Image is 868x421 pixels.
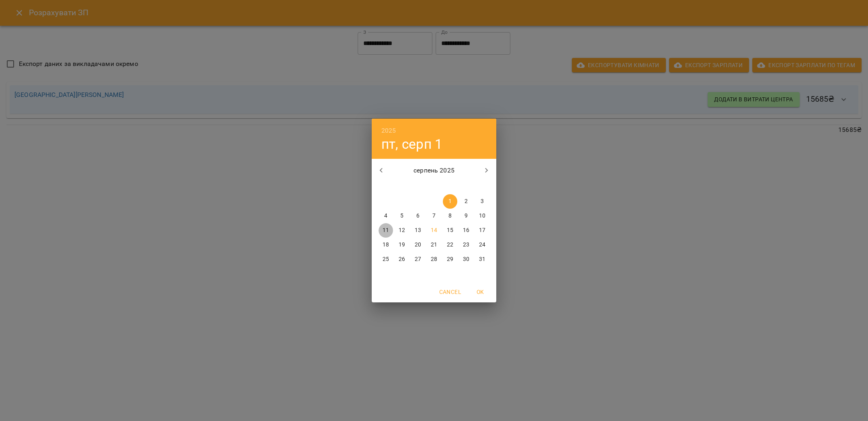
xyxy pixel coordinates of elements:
[427,223,441,238] button: 14
[399,255,405,263] p: 26
[395,209,409,223] button: 5
[383,241,389,249] p: 18
[459,209,473,223] button: 9
[479,255,485,263] p: 31
[415,255,421,263] p: 27
[395,223,409,238] button: 12
[447,226,453,234] p: 15
[463,226,469,234] p: 16
[379,252,393,267] button: 25
[395,238,409,252] button: 19
[411,252,425,267] button: 27
[479,241,485,249] p: 24
[479,212,485,220] p: 10
[381,136,442,152] button: пт, серп 1
[471,287,490,297] span: OK
[459,223,473,238] button: 16
[465,212,468,220] p: 9
[432,212,436,220] p: 7
[411,209,425,223] button: 6
[443,252,457,267] button: 29
[400,212,403,220] p: 5
[459,194,473,209] button: 2
[443,238,457,252] button: 22
[399,241,405,249] p: 19
[475,252,489,267] button: 31
[447,255,453,263] p: 29
[439,287,461,297] span: Cancel
[427,182,441,190] span: чт
[415,226,421,234] p: 13
[443,182,457,190] span: пт
[481,197,484,205] p: 3
[465,197,468,205] p: 2
[467,285,493,299] button: OK
[415,241,421,249] p: 20
[475,238,489,252] button: 24
[379,238,393,252] button: 18
[447,241,453,249] p: 22
[475,194,489,209] button: 3
[411,238,425,252] button: 20
[379,223,393,238] button: 11
[463,255,469,263] p: 30
[383,255,389,263] p: 25
[479,226,485,234] p: 17
[379,209,393,223] button: 4
[475,209,489,223] button: 10
[463,241,469,249] p: 23
[431,255,437,263] p: 28
[443,223,457,238] button: 15
[391,166,477,175] p: серпень 2025
[436,285,464,299] button: Cancel
[383,226,389,234] p: 11
[443,209,457,223] button: 8
[427,252,441,267] button: 28
[395,182,409,190] span: вт
[395,252,409,267] button: 26
[459,252,473,267] button: 30
[443,194,457,209] button: 1
[431,241,437,249] p: 21
[399,226,405,234] p: 12
[459,182,473,190] span: сб
[459,238,473,252] button: 23
[416,212,420,220] p: 6
[448,212,452,220] p: 8
[411,182,425,190] span: ср
[384,212,387,220] p: 4
[431,226,437,234] p: 14
[427,209,441,223] button: 7
[427,238,441,252] button: 21
[475,182,489,190] span: нд
[448,197,452,205] p: 1
[381,125,396,136] button: 2025
[379,182,393,190] span: пн
[475,223,489,238] button: 17
[411,223,425,238] button: 13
